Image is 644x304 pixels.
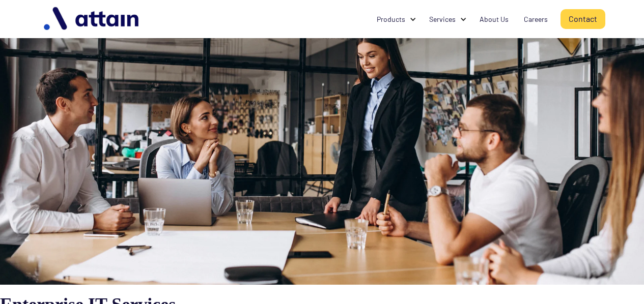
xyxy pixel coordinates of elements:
[377,14,405,24] div: Products
[561,9,605,29] a: Contact
[39,3,146,35] img: logo
[472,10,516,29] a: About Us
[429,14,456,24] div: Services
[480,14,509,24] div: About Us
[524,14,548,24] div: Careers
[516,10,555,29] a: Careers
